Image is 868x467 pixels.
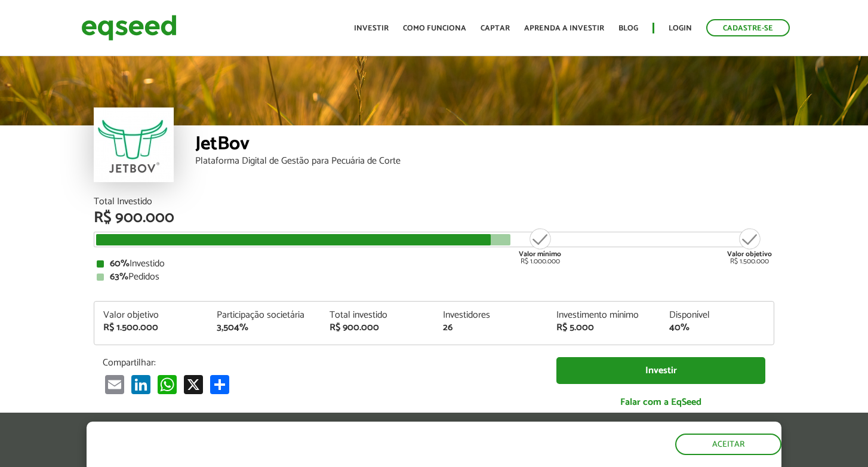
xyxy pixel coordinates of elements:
[81,12,177,44] img: EqSeed
[669,24,692,32] a: Login
[556,390,765,414] a: Falar com a EqSeed
[727,248,772,260] strong: Valor objetivo
[443,323,538,333] div: 26
[519,248,561,260] strong: Valor mínimo
[103,374,127,394] a: Email
[354,24,389,32] a: Investir
[155,374,179,394] a: WhatsApp
[403,24,466,32] a: Como funciona
[94,197,774,207] div: Total Investido
[110,256,130,272] strong: 60%
[706,19,790,36] a: Cadastre-se
[330,311,425,320] div: Total investido
[103,323,199,333] div: R$ 1.500.000
[103,311,199,320] div: Valor objetivo
[556,311,652,320] div: Investimento mínimo
[556,357,765,384] a: Investir
[727,227,772,265] div: R$ 1.500.000
[97,259,771,269] div: Investido
[103,357,538,368] p: Compartilhar:
[675,434,781,455] button: Aceitar
[330,323,425,333] div: R$ 900.000
[208,374,232,394] a: Teilen
[217,323,312,333] div: 3,504%
[556,323,652,333] div: R$ 5.000
[481,24,510,32] a: Captar
[524,24,604,32] a: Aprenda a investir
[669,323,765,333] div: 40%
[110,269,128,285] strong: 63%
[518,227,562,265] div: R$ 1.000.000
[129,374,153,394] a: LinkedIn
[97,272,771,282] div: Pedidos
[618,24,638,32] a: Blog
[195,134,774,156] div: JetBov
[443,311,538,320] div: Investidores
[87,422,503,459] h5: O site da EqSeed utiliza cookies para melhorar sua navegação.
[181,374,205,394] a: X
[669,311,765,320] div: Disponível
[217,311,312,320] div: Participação societária
[195,156,774,166] div: Plataforma Digital de Gestão para Pecuária de Corte
[94,210,774,226] div: R$ 900.000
